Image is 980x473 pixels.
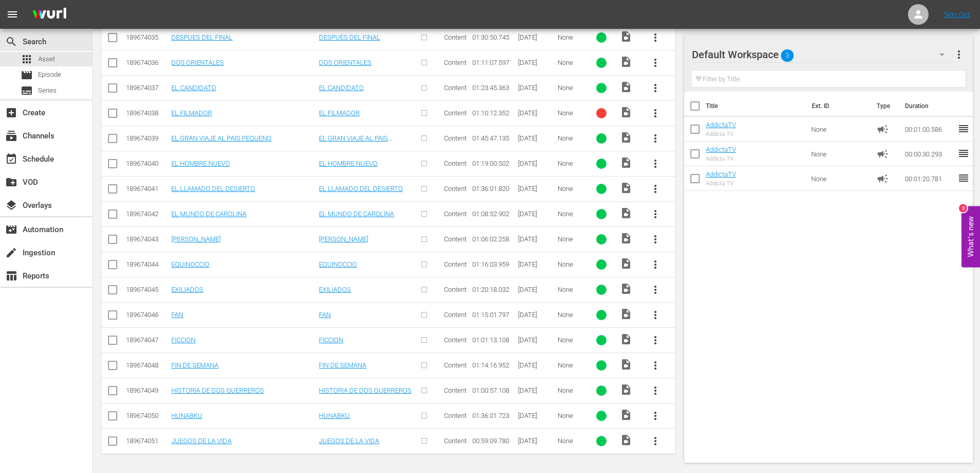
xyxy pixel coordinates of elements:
button: more_vert [643,303,668,327]
div: 189674040 [126,160,168,167]
div: 189674036 [126,59,168,66]
span: more_vert [649,334,662,346]
div: None [558,361,583,369]
div: [DATE] [518,109,555,117]
img: ans4CAIJ8jUAAAAAAAAAAAAAAAAAAAAAAAAgQb4GAAAAAAAAAAAAAAAAAAAAAAAAJMjXAAAAAAAAAAAAAAAAAAAAAAAAgAT5G... [25,3,74,27]
a: DESPUES DEL FINAL [319,33,380,41]
span: Content [444,59,467,66]
div: None [558,109,583,117]
div: 189674051 [126,437,168,445]
div: Addicta TV [706,180,736,187]
span: Video [620,434,632,446]
div: 01:36:01.723 [472,412,514,419]
div: 01:00:57.108 [472,387,514,394]
div: 189674049 [126,387,168,394]
td: 00:00:30.293 [901,142,957,166]
a: DOS ORIENTALES [171,59,224,66]
button: more_vert [643,101,668,126]
div: [DATE] [518,134,555,142]
div: 189674039 [126,134,168,142]
span: more_vert [649,284,662,296]
a: EL FILMADOR [319,109,360,117]
a: EL CANDIDATO [319,84,364,92]
div: 189674047 [126,336,168,344]
a: FIN DE SEMANA [319,361,366,369]
div: [DATE] [518,160,555,167]
div: [DATE] [518,33,555,41]
div: None [558,336,583,344]
a: EXILIADOS [319,286,351,293]
span: reorder [957,122,970,135]
span: Ad [877,172,889,185]
span: Content [444,412,467,419]
a: AddictaTV [706,170,736,178]
div: [DATE] [518,412,555,419]
a: EL HOMBRE NUEVO [171,160,230,167]
a: FIN DE SEMANA [171,361,219,369]
td: None [807,117,873,142]
a: AddictaTV [706,146,736,153]
td: None [807,166,873,191]
div: None [558,84,583,92]
div: None [558,437,583,445]
div: 01:11:07.597 [472,59,514,66]
span: Schedule [5,153,17,165]
span: Content [444,185,467,192]
a: HUNABKU [319,412,350,419]
a: HUNABKU [171,412,202,419]
div: None [558,59,583,66]
div: 189674043 [126,235,168,243]
button: more_vert [643,227,668,252]
div: 189674035 [126,33,168,41]
div: 01:20:18.032 [472,286,514,293]
td: 00:01:20.781 [901,166,957,191]
button: more_vert [643,177,668,201]
div: [DATE] [518,210,555,218]
span: reorder [957,147,970,160]
span: more_vert [649,157,662,170]
div: Default Workspace [692,40,954,69]
span: Search [5,36,17,48]
button: more_vert [643,429,668,453]
span: more_vert [649,233,662,246]
span: Content [444,33,467,41]
a: EXILIADOS [171,286,203,293]
span: more_vert [649,132,662,145]
div: None [558,260,583,268]
div: [DATE] [518,311,555,319]
th: Title [706,92,806,120]
th: Type [870,92,899,120]
a: HISTORIA DE DOS GUERREROS [319,387,412,394]
a: JUEGOS DE LA VIDA [319,437,379,445]
a: EL CANDIDATO [171,84,216,92]
a: EL LLAMADO DEL DESIERTO [171,185,255,192]
span: Video [620,207,632,219]
div: 01:01:13.108 [472,336,514,344]
span: more_vert [649,359,662,372]
button: more_vert [643,202,668,226]
div: None [558,311,583,319]
span: more_vert [649,107,662,119]
a: JUEGOS DE LA VIDA [171,437,231,445]
span: Video [620,308,632,320]
div: None [558,286,583,293]
span: more_vert [953,48,965,61]
span: video_file [620,56,632,68]
span: Ad [877,123,889,135]
span: Asset [38,54,55,64]
span: more_vert [649,183,662,195]
span: Automation [5,223,17,236]
div: 01:16:03.959 [472,260,514,268]
div: [DATE] [518,286,555,293]
div: [DATE] [518,336,555,344]
div: 01:19:00.502 [472,160,514,167]
div: 189674037 [126,84,168,92]
div: 01:10:12.352 [472,109,514,117]
button: more_vert [643,277,668,302]
th: Ext. ID [806,92,871,120]
a: FICCION [171,336,195,344]
a: HISTORIA DE DOS GUERREROS [171,387,264,394]
span: Video [620,257,632,270]
span: Video [620,383,632,396]
span: Video [620,333,632,345]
